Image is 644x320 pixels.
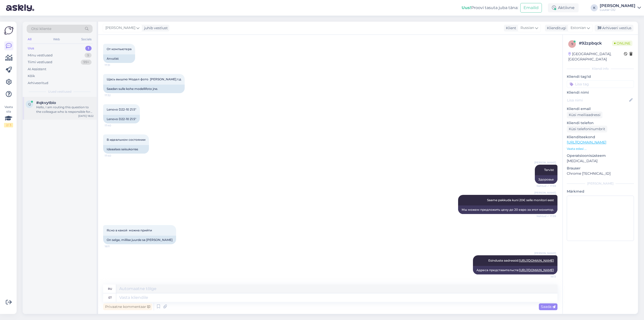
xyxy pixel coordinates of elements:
[567,112,602,118] div: Küsi meiliaadressi
[567,126,607,132] div: Küsi telefoninumbrit
[4,123,13,127] div: 2 / 3
[48,89,71,94] span: Uued vestlused
[567,171,634,176] p: Chrome [TECHNICAL_ID]
[105,244,124,248] span: 18:11
[534,161,556,164] span: [PERSON_NAME]
[519,268,554,272] a: [URL][DOMAIN_NAME]
[28,60,52,65] div: Tiimi vestlused
[534,191,556,195] span: [PERSON_NAME]
[567,90,634,95] p: Kliendi nimi
[600,8,635,12] div: Luutar OÜ
[103,303,152,310] div: Privaatne kommentaar
[4,105,13,127] div: Vaata siia
[105,93,124,97] span: 17:32
[567,106,634,112] p: Kliendi email
[520,3,542,13] button: Emailid
[545,25,566,31] div: Klienditugi
[31,26,51,31] span: Otsi kliente
[103,145,149,154] div: Ideaalses seisukorras
[567,74,634,79] p: Kliendi tag'id
[567,189,634,194] p: Märkmed
[537,214,556,218] span: Nähtud ✓ 17:59
[78,114,94,118] div: [DATE] 18:22
[462,5,471,10] b: Uus!
[567,120,634,126] p: Kliendi telefon
[591,4,598,11] div: K
[52,36,61,43] div: Web
[567,147,634,151] p: Vaata edasi ...
[567,134,634,140] p: Klienditeekond
[567,66,634,71] div: Kliendi info
[567,181,634,186] div: [PERSON_NAME]
[103,115,140,123] div: Lenovo D22-10 21.5"
[36,105,94,114] div: Hello, I am routing this question to the colleague who is responsible for this topic. The reply m...
[107,228,152,232] span: Ясно в какой можна прийти
[4,26,14,35] img: Askly Logo
[28,67,46,72] div: AI Assistent
[567,80,634,88] input: Lisa tag
[85,46,92,51] div: 1
[27,36,32,43] div: All
[571,42,573,46] span: 9
[105,124,124,127] span: 17:40
[535,175,557,184] div: Здоровье
[105,63,124,67] span: 17:31
[81,60,92,65] div: 99+
[108,285,112,293] div: ru
[142,25,168,31] div: juhib vestlust
[612,41,632,46] span: Online
[571,25,586,31] span: Estonian
[567,158,634,164] p: [MEDICAL_DATA]
[462,5,518,11] div: Proovi tasuta juba täna:
[80,36,93,43] div: Socials
[473,266,557,274] div: Адреса представительств:
[567,153,634,158] p: Operatsioonisüsteem
[487,198,554,202] span: Saame pakkuda kuni 20€ selle monitori eest
[537,184,556,188] span: Nähtud ✓ 17:59
[105,25,135,31] span: [PERSON_NAME]
[458,205,557,214] div: Мы можем предложить цену до 20 евро за этот монитор.
[107,77,181,81] span: Щась вышлю Модел фото [PERSON_NAME].т.д
[544,168,554,172] span: Tervist
[85,53,92,58] div: 9
[105,154,124,158] span: 17:40
[488,259,554,262] span: Esinduste aadressid:
[548,3,579,12] div: Aktiivne
[534,251,556,255] span: [PERSON_NAME]
[28,74,35,79] div: Kõik
[108,293,112,302] div: et
[107,47,132,51] span: От компьютера
[567,140,606,145] a: [URL][DOMAIN_NAME]
[36,100,56,105] span: #qkvytbio
[107,138,145,141] span: В идеальном состоянии
[504,25,516,31] div: Klient
[579,40,612,46] div: # 92zpbqck
[103,85,185,93] div: Saadan sulle kohe modellifoto jne.
[103,236,176,244] div: On selge, millise juurde sa [PERSON_NAME]
[103,54,135,63] div: Arvutist
[600,4,635,8] div: [PERSON_NAME]
[595,25,633,31] div: Arhiveeri vestlus
[28,81,48,86] div: Arhiveeritud
[567,166,634,171] p: Brauser
[28,46,34,51] div: Uus
[541,304,555,309] span: Saada
[519,259,554,262] a: [URL][DOMAIN_NAME]
[537,275,556,278] span: 18:13
[600,4,641,12] a: [PERSON_NAME]Luutar OÜ
[107,108,136,111] span: Lenovo D22-10 21.5"
[28,53,53,58] div: Minu vestlused
[567,97,628,103] input: Lisa nimi
[568,51,624,62] div: [GEOGRAPHIC_DATA], [GEOGRAPHIC_DATA]
[28,102,31,106] span: q
[520,25,534,31] span: Russian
